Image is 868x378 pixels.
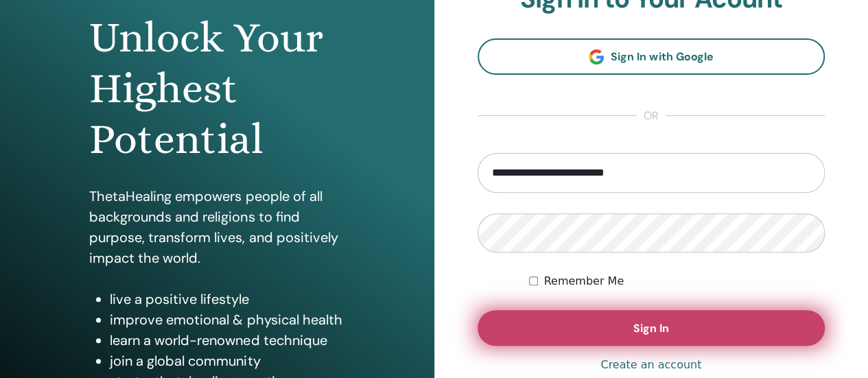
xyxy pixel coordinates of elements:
p: ThetaHealing empowers people of all backgrounds and religions to find purpose, transform lives, a... [89,186,344,268]
div: Keep me authenticated indefinitely or until I manually logout [529,273,825,290]
span: or [637,108,666,124]
span: Sign In [633,321,669,335]
span: Sign In with Google [611,49,713,64]
li: learn a world-renowned technique [110,330,344,351]
li: join a global community [110,351,344,371]
a: Sign In with Google [478,38,825,75]
li: improve emotional & physical health [110,309,344,330]
label: Remember Me [543,273,624,290]
a: Create an account [600,357,701,373]
button: Sign In [478,310,825,346]
li: live a positive lifestyle [110,289,344,309]
h1: Unlock Your Highest Potential [89,12,344,165]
